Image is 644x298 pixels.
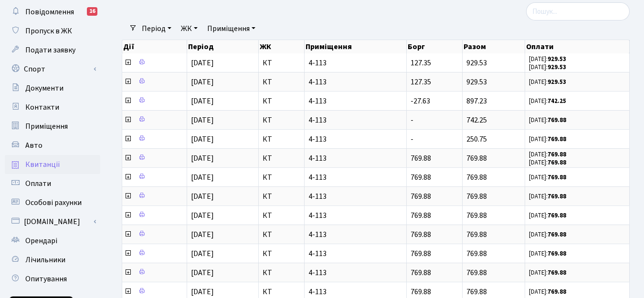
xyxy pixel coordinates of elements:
[25,255,65,265] span: Лічильники
[548,158,566,167] b: 769.88
[263,288,300,296] span: КТ
[548,97,566,105] b: 742.25
[263,116,300,124] span: КТ
[191,58,214,68] span: [DATE]
[411,58,431,68] span: 127.35
[191,229,214,240] span: [DATE]
[25,236,57,246] span: Орендарі
[529,192,566,201] small: [DATE]:
[466,248,487,259] span: 769.88
[5,41,100,60] a: Подати заявку
[263,269,300,277] span: КТ
[187,40,259,53] th: Період
[529,211,566,220] small: [DATE]:
[191,96,214,106] span: [DATE]
[548,268,566,277] b: 769.88
[529,63,566,72] small: [DATE]:
[5,98,100,117] a: Контакти
[122,40,187,53] th: Дії
[526,2,630,21] input: Пошук...
[263,59,300,67] span: КТ
[466,96,487,106] span: 897.23
[529,268,566,277] small: [DATE]:
[191,248,214,259] span: [DATE]
[263,154,300,162] span: КТ
[529,249,566,258] small: [DATE]:
[5,21,100,41] a: Пропуск в ЖК
[308,269,402,277] span: 4-113
[548,288,566,296] b: 769.88
[138,21,175,37] a: Період
[5,2,100,21] a: Повідомлення16
[525,40,630,53] th: Оплати
[191,267,214,278] span: [DATE]
[548,230,566,239] b: 769.88
[411,153,431,164] span: 769.88
[191,172,214,183] span: [DATE]
[191,210,214,221] span: [DATE]
[308,78,402,86] span: 4-113
[25,7,74,17] span: Повідомлення
[263,212,300,219] span: КТ
[263,231,300,238] span: КТ
[548,173,566,182] b: 769.88
[25,159,60,170] span: Квитанції
[548,63,566,72] b: 929.53
[529,135,566,144] small: [DATE]:
[466,134,487,144] span: 250.75
[191,191,214,202] span: [DATE]
[5,79,100,98] a: Документи
[5,60,100,79] a: Спорт
[411,210,431,221] span: 769.88
[263,174,300,181] span: КТ
[5,136,100,155] a: Авто
[529,173,566,182] small: [DATE]:
[25,26,72,36] span: Пропуск в ЖК
[308,174,402,181] span: 4-113
[308,250,402,257] span: 4-113
[308,193,402,200] span: 4-113
[411,96,430,106] span: -27.63
[5,269,100,288] a: Опитування
[308,59,402,67] span: 4-113
[548,192,566,201] b: 769.88
[25,121,68,132] span: Приміщення
[5,231,100,250] a: Орендарі
[87,7,97,16] div: 16
[411,287,431,297] span: 769.88
[25,102,59,113] span: Контакти
[263,78,300,86] span: КТ
[25,197,82,208] span: Особові рахунки
[25,274,67,284] span: Опитування
[548,135,566,144] b: 769.88
[466,77,487,87] span: 929.53
[308,231,402,238] span: 4-113
[191,153,214,164] span: [DATE]
[466,287,487,297] span: 769.88
[5,250,100,269] a: Лічильники
[191,134,214,144] span: [DATE]
[407,40,462,53] th: Борг
[529,55,566,63] small: [DATE]:
[463,40,526,53] th: Разом
[466,191,487,202] span: 769.88
[529,230,566,239] small: [DATE]:
[203,21,259,37] a: Приміщення
[411,267,431,278] span: 769.88
[466,229,487,240] span: 769.88
[466,210,487,221] span: 769.88
[263,250,300,257] span: КТ
[466,58,487,68] span: 929.53
[411,248,431,259] span: 769.88
[308,116,402,124] span: 4-113
[305,40,407,53] th: Приміщення
[548,78,566,86] b: 929.53
[529,78,566,86] small: [DATE]:
[548,150,566,159] b: 769.88
[466,115,487,125] span: 742.25
[411,172,431,183] span: 769.88
[5,193,100,212] a: Особові рахунки
[308,135,402,143] span: 4-113
[529,150,566,159] small: [DATE]:
[411,115,413,125] span: -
